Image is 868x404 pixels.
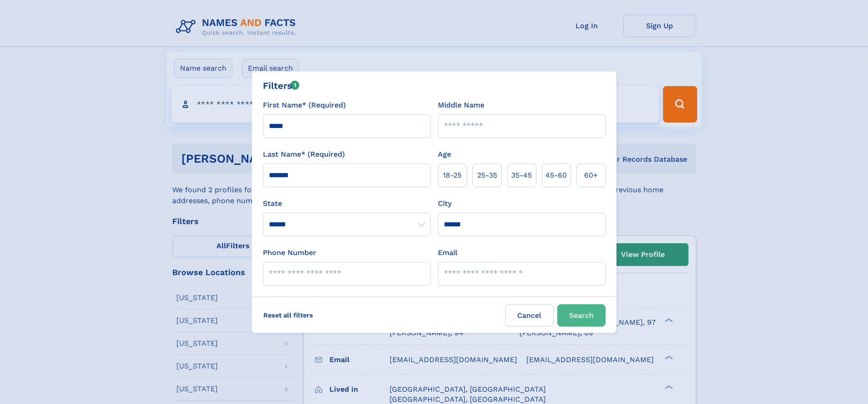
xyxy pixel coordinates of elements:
label: First Name* (Required) [263,100,346,111]
label: Phone Number [263,247,316,258]
span: 45‑60 [545,170,567,181]
label: City [438,198,452,209]
button: Search [557,304,606,327]
span: 60+ [584,170,598,181]
label: Cancel [505,304,554,327]
label: Age [438,149,451,160]
label: Last Name* (Required) [263,149,345,160]
span: 35‑45 [511,170,532,181]
label: Email [438,247,457,258]
label: State [263,198,431,209]
div: Filters [263,79,300,92]
label: Reset all filters [257,304,319,326]
label: Middle Name [438,100,484,111]
span: 25‑35 [477,170,497,181]
span: 18‑25 [443,170,462,181]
